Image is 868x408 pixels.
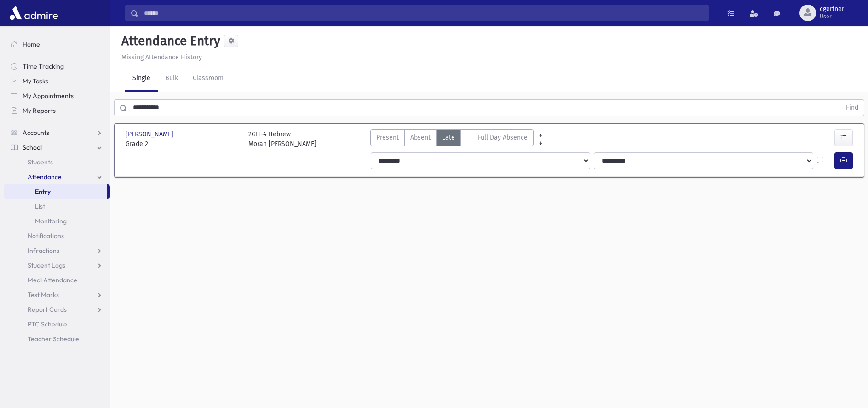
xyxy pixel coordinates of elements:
a: Students [4,155,110,169]
a: Accounts [4,125,110,140]
span: Grade 2 [126,139,239,149]
span: Notifications [28,232,64,240]
a: My Tasks [4,74,110,88]
span: Student Logs [28,261,65,269]
span: Home [23,40,40,48]
a: Missing Attendance History [118,53,202,61]
a: My Appointments [4,88,110,103]
a: Report Cards [4,302,110,317]
img: AdmirePro [7,4,60,22]
a: Meal Attendance [4,273,110,287]
input: Search [138,5,708,21]
span: School [23,143,42,152]
span: My Reports [23,106,56,115]
span: Accounts [23,128,49,137]
span: Late [442,133,455,142]
a: Infractions [4,243,110,258]
a: PTC Schedule [4,317,110,332]
span: cgertner [820,6,844,13]
span: Attendance [28,173,62,181]
a: Time Tracking [4,59,110,74]
span: Present [376,133,399,142]
a: Bulk [158,66,185,92]
div: 2GH-4 Hebrew Morah [PERSON_NAME] [248,129,316,149]
a: Teacher Schedule [4,332,110,346]
span: PTC Schedule [28,320,67,328]
div: AttTypes [370,129,534,149]
span: Report Cards [28,305,67,314]
span: List [35,202,45,210]
a: Attendance [4,169,110,184]
span: Students [28,158,53,166]
span: My Appointments [23,92,74,100]
a: Single [125,66,158,92]
span: Full Day Absence [478,133,528,142]
span: Absent [410,133,431,142]
a: Home [4,37,110,52]
span: Entry [35,187,51,196]
a: Classroom [185,66,231,92]
u: Missing Attendance History [121,53,202,61]
span: Infractions [28,246,59,255]
button: Find [840,100,864,116]
a: Student Logs [4,258,110,273]
span: User [820,13,844,20]
h5: Attendance Entry [118,33,220,49]
span: Monitoring [35,217,67,225]
a: School [4,140,110,155]
span: My Tasks [23,77,48,85]
a: Entry [4,184,107,199]
span: Time Tracking [23,62,64,70]
span: [PERSON_NAME] [126,129,175,139]
span: Test Marks [28,291,59,299]
a: Test Marks [4,287,110,302]
span: Teacher Schedule [28,335,79,343]
a: Monitoring [4,214,110,228]
span: Meal Attendance [28,276,77,284]
a: List [4,199,110,214]
a: Notifications [4,228,110,243]
a: My Reports [4,103,110,118]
